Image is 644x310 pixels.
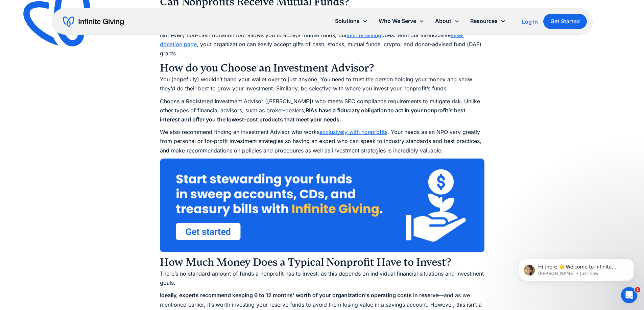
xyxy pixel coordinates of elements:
[160,97,484,124] p: Choose a Registered Investment Advisor ([PERSON_NAME]) who meets SEC compliance requirements to m...
[635,287,640,292] span: 1
[379,17,416,26] div: Who We Serve
[319,129,387,135] a: exclusively with nonprofits
[160,75,484,93] p: You (hopefully) wouldn’t hand your wallet over to just anyone. You need to trust the person holdi...
[430,14,465,28] div: About
[160,159,484,252] img: Start stewarding your funds in sweep accounts, CDs, and treasury bills with Infinite Giving. Clic...
[509,245,644,292] iframe: Intercom notifications message
[373,14,430,28] div: Who We Serve
[160,107,466,123] strong: RIAs have a fiduciary obligation to act in your nonprofit’s best interest and offer you the lowes...
[470,17,498,26] div: Resources
[160,31,484,58] p: Not every non-cash donation tool allows you to accept mutual funds, but does. With our all-inclus...
[160,61,484,75] h3: How do you Choose an Investment Advisor?
[160,32,464,48] a: asset donation page
[160,292,438,299] strong: Ideally, experts recommend keeping 6 to 12 months’ worth of your organization’s operating costs i...
[621,287,637,303] iframe: Intercom live chat
[330,14,373,28] div: Solutions
[63,16,124,27] a: home
[347,32,381,38] a: Infinite Giving
[335,17,360,26] div: Solutions
[160,128,484,155] p: We also recommend finding an Investment Advisor who works . Your needs as an NPO vary greatly fro...
[543,14,587,29] a: Get Started
[522,18,538,26] a: Log In
[435,17,451,26] div: About
[522,19,538,24] div: Log In
[160,256,484,269] h3: How Much Money Does a Typical Nonprofit Have to Invest?
[465,14,511,28] div: Resources
[160,269,484,287] p: There’s no standard amount of funds a nonprofit has to invest, as this depends on individual fina...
